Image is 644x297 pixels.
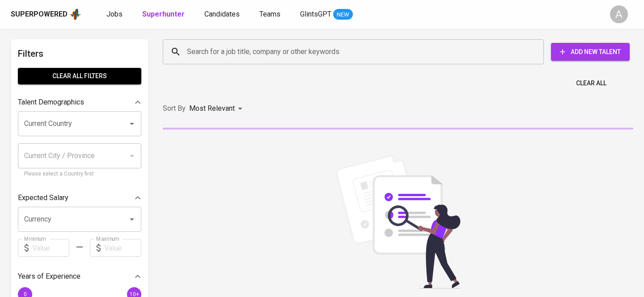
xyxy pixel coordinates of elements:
[69,8,81,21] img: app logo
[333,10,353,19] span: NEW
[204,9,241,20] a: Candidates
[126,117,138,130] button: Open
[142,9,186,20] a: Superhunter
[126,213,138,226] button: Open
[300,10,331,18] span: GlintsGPT
[142,10,185,18] b: Superhunter
[572,75,610,92] button: Clear All
[18,271,80,282] p: Years of Experience
[106,9,124,20] a: Jobs
[189,100,246,117] div: Most Relevant
[24,170,135,179] p: Please select a Country first
[18,189,141,207] div: Expected Salary
[18,93,141,111] div: Talent Demographics
[189,103,235,114] p: Most Relevant
[25,71,134,82] span: Clear All filters
[551,43,630,61] button: Add New Talent
[18,46,141,61] h6: Filters
[259,9,282,20] a: Teams
[18,192,68,203] p: Expected Salary
[576,78,606,89] span: Clear All
[11,9,68,20] div: Superpowered
[11,8,81,21] a: Superpoweredapp logo
[18,68,141,84] button: Clear All filters
[300,9,353,20] a: GlintsGPT NEW
[104,239,141,257] input: Value
[106,10,123,18] span: Jobs
[32,239,69,257] input: Value
[331,155,465,289] img: file_searching.svg
[610,5,628,23] div: A
[18,97,84,108] p: Talent Demographics
[259,10,280,18] span: Teams
[18,268,141,285] div: Years of Experience
[558,46,623,58] span: Add New Talent
[163,103,186,114] p: Sort By
[204,10,240,18] span: Candidates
